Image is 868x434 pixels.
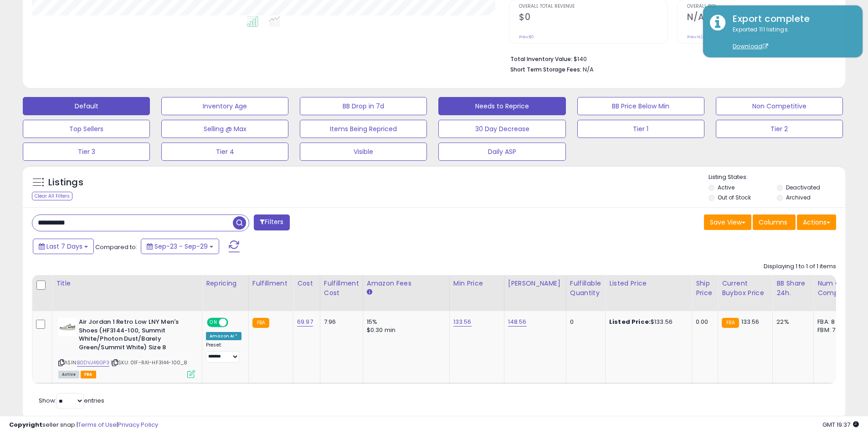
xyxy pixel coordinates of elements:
[817,279,851,298] div: Num of Comp.
[206,279,245,288] div: Repricing
[78,420,117,429] a: Terms of Use
[817,326,847,334] div: FBM: 7
[817,318,847,326] div: FBA: 8
[508,317,527,327] a: 148.56
[58,318,195,377] div: ASIN:
[716,97,843,115] button: Non Competitive
[508,279,562,288] div: [PERSON_NAME]
[39,396,104,405] span: Show: entries
[300,143,427,161] button: Visible
[718,194,751,201] label: Out of Stock
[453,279,500,288] div: Min Price
[609,279,688,288] div: Listed Price
[704,214,751,230] button: Save View
[609,317,651,326] b: Listed Price:
[118,420,158,429] a: Privacy Policy
[58,371,79,378] span: All listings currently available for purchase on Amazon
[252,318,269,328] small: FBA
[77,359,109,367] a: B0DVJ46GP3
[716,120,843,138] button: Tier 2
[609,318,685,326] div: $133.56
[687,34,705,40] small: Prev: N/A
[577,97,704,115] button: BB Price Below Min
[570,279,601,298] div: Fulfillable Quantity
[161,143,288,161] button: Tier 4
[252,279,289,288] div: Fulfillment
[324,279,359,298] div: Fulfillment Cost
[733,42,768,50] a: Download
[367,288,372,296] small: Amazon Fees.
[141,239,219,254] button: Sep-23 - Sep-29
[519,4,668,9] span: Overall Total Revenue
[23,97,150,115] button: Default
[741,317,760,326] span: 133.56
[822,420,859,429] span: 2025-10-7 19:37 GMT
[709,173,845,182] p: Listing States:
[56,279,198,288] div: Title
[48,176,83,189] h5: Listings
[32,192,72,200] div: Clear All Filters
[58,318,77,336] img: 31dgXLlfVVL._SL40_.jpg
[438,97,565,115] button: Needs to Reprice
[722,279,769,298] div: Current Buybox Price
[510,66,581,73] b: Short Term Storage Fees:
[797,214,836,230] button: Actions
[23,143,150,161] button: Tier 3
[583,65,594,74] span: N/A
[206,342,241,363] div: Preset:
[776,279,810,298] div: BB Share 24h.
[786,184,820,191] label: Deactivated
[776,318,806,326] div: 22%
[79,318,190,354] b: Air Jordan 1 Retro Low LNY Men's Shoes (HF3144-100, Summit White/Photon Dust/Barely Green/Summit ...
[111,359,188,366] span: | SKU: 01F-RA1-HF3144-100_8
[718,184,734,191] label: Active
[367,326,442,334] div: $0.30 min
[9,421,158,429] div: seller snap | |
[254,214,289,230] button: Filters
[577,120,704,138] button: Tier 1
[753,214,796,230] button: Columns
[81,371,96,378] span: FBA
[95,243,137,251] span: Compared to:
[161,120,288,138] button: Selling @ Max
[300,97,427,115] button: BB Drop in 7d
[726,26,856,51] div: Exported 111 listings.
[324,318,356,326] div: 7.96
[510,53,829,64] li: $140
[453,317,472,327] a: 133.56
[367,318,442,326] div: 15%
[696,279,714,298] div: Ship Price
[297,317,313,327] a: 69.97
[154,242,208,251] span: Sep-23 - Sep-29
[786,194,811,201] label: Archived
[438,120,565,138] button: 30 Day Decrease
[519,12,668,24] h2: $0
[367,279,446,288] div: Amazon Fees
[722,318,739,328] small: FBA
[208,319,219,327] span: ON
[438,143,565,161] button: Daily ASP
[46,242,82,251] span: Last 7 Days
[161,97,288,115] button: Inventory Age
[696,318,711,326] div: 0.00
[687,12,836,24] h2: N/A
[206,332,241,340] div: Amazon AI *
[764,262,836,271] div: Displaying 1 to 1 of 1 items
[726,12,856,26] div: Export complete
[510,55,572,63] b: Total Inventory Value:
[297,279,316,288] div: Cost
[300,120,427,138] button: Items Being Repriced
[227,319,241,327] span: OFF
[570,318,598,326] div: 0
[9,420,42,429] strong: Copyright
[519,34,534,40] small: Prev: $0
[759,218,787,227] span: Columns
[687,4,836,9] span: Overall ROI
[23,120,150,138] button: Top Sellers
[33,239,94,254] button: Last 7 Days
